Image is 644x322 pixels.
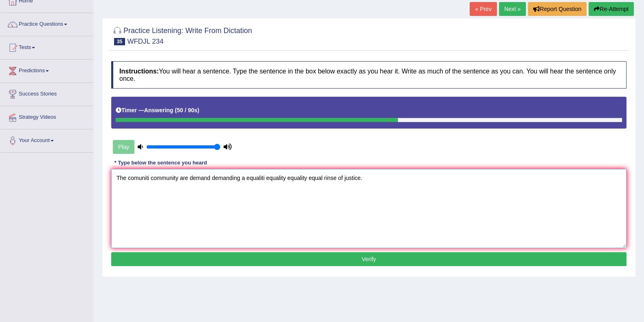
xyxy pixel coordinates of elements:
a: Practice Questions [0,13,93,33]
b: ) [198,107,200,113]
b: Instructions: [119,68,159,75]
b: Answering [144,107,174,113]
h4: You will hear a sentence. Type the sentence in the box below exactly as you hear it. Write as muc... [111,61,626,89]
b: 50 / 90s [177,107,198,113]
a: Strategy Videos [0,106,93,127]
h5: Timer — [116,107,199,113]
a: Your Account [0,129,93,150]
span: 35 [114,38,125,45]
a: Predictions [0,60,93,80]
button: Re-Attempt [589,2,634,16]
a: « Prev [470,2,497,16]
h2: Practice Listening: Write From Dictation [111,25,252,45]
b: ( [175,107,177,113]
button: Report Question [528,2,587,16]
button: Verify [111,252,626,266]
a: Tests [0,36,93,57]
a: Next » [499,2,526,16]
a: Success Stories [0,83,93,103]
small: WFDJL 234 [127,38,163,45]
div: * Type below the sentence you heard [111,159,210,167]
